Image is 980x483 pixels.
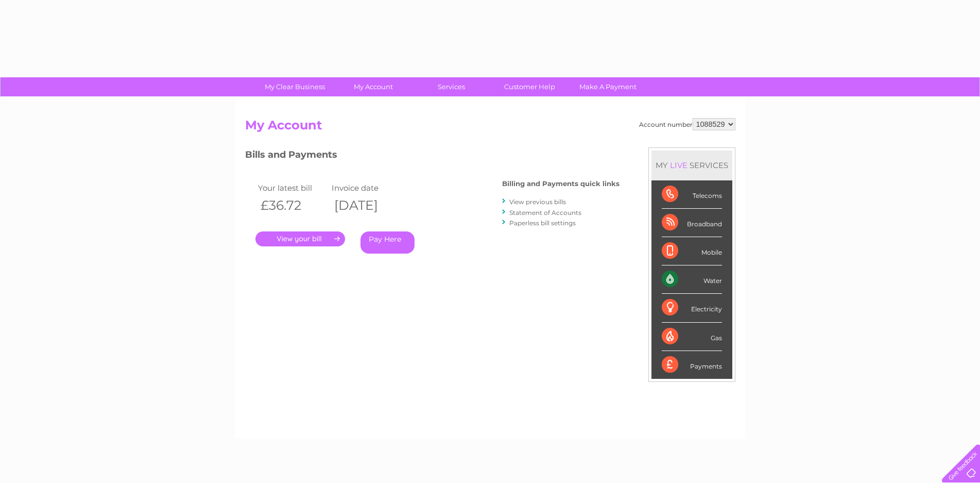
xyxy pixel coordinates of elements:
a: View previous bills [509,198,566,206]
div: Telecoms [662,180,722,209]
div: Water [662,265,722,294]
a: Customer Help [487,77,572,96]
a: . [255,231,345,246]
th: [DATE] [329,195,403,216]
div: Account number [639,118,735,130]
div: Gas [662,323,722,351]
div: MY SERVICES [651,151,732,180]
a: My Account [331,77,416,96]
h3: Bills and Payments [245,147,620,165]
th: £36.72 [255,195,330,216]
h2: My Account [245,118,735,138]
h4: Billing and Payments quick links [502,180,620,188]
a: Paperless bill settings [509,219,576,227]
a: Pay Here [360,231,415,254]
div: Electricity [662,294,722,322]
div: Payments [662,351,722,379]
td: Invoice date [329,181,403,195]
div: Mobile [662,237,722,265]
td: Your latest bill [255,181,330,195]
a: Statement of Accounts [509,209,581,216]
a: Make A Payment [565,77,650,96]
div: Broadband [662,209,722,237]
div: LIVE [668,160,690,170]
a: My Clear Business [252,77,337,96]
a: Services [409,77,494,96]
